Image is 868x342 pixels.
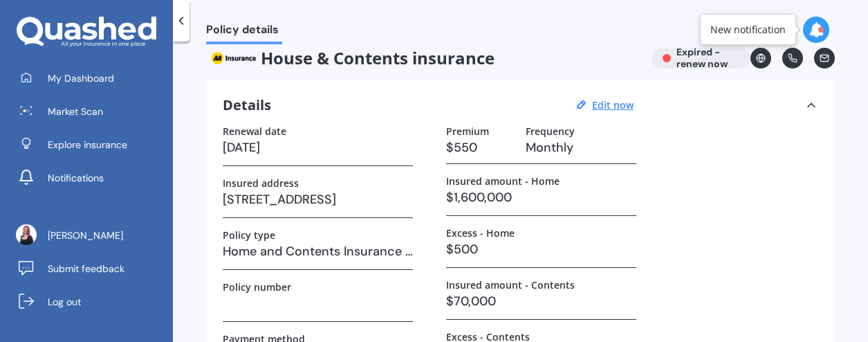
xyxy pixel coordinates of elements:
[446,175,560,187] label: Insured amount - Home
[48,295,81,309] span: Log out
[446,187,636,208] h3: $1,600,000
[223,189,413,210] h3: [STREET_ADDRESS]
[48,228,123,242] span: [PERSON_NAME]
[446,137,515,158] h3: $550
[588,99,638,111] button: Edit now
[446,227,515,239] label: Excess - Home
[10,288,173,316] a: Log out
[48,71,114,85] span: My Dashboard
[223,177,299,189] label: Insured address
[10,164,173,192] a: Notifications
[16,224,37,245] img: ACg8ocKdiQUm50V7H6LgSHz_bPiXCUjoXNKEUpfiswgV797rDGagnA9C=s96-c
[526,125,575,137] label: Frequency
[223,125,286,137] label: Renewal date
[206,48,261,69] img: AA.webp
[48,138,127,152] span: Explore insurance
[10,98,173,125] a: Market Scan
[223,281,291,293] label: Policy number
[223,137,413,158] h3: [DATE]
[48,105,103,118] span: Market Scan
[10,255,173,282] a: Submit feedback
[223,96,271,114] h3: Details
[10,222,173,249] a: [PERSON_NAME]
[10,64,173,92] a: My Dashboard
[206,48,640,69] span: House & Contents insurance
[446,279,575,291] label: Insured amount - Contents
[446,239,636,260] h3: $500
[206,23,282,42] span: Policy details
[446,125,489,137] label: Premium
[48,171,104,185] span: Notifications
[223,241,413,262] h3: Home and Contents Insurance Package
[592,98,634,111] u: Edit now
[223,229,275,241] label: Policy type
[446,291,636,312] h3: $70,000
[10,131,173,159] a: Explore insurance
[526,137,636,158] h3: Monthly
[48,262,124,276] span: Submit feedback
[710,23,786,37] div: New notification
